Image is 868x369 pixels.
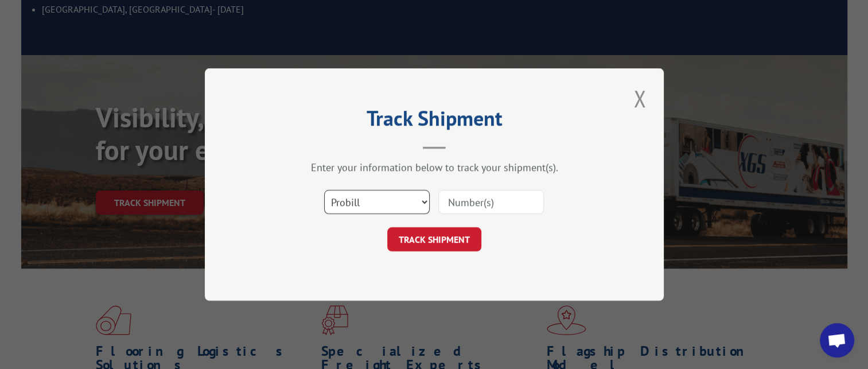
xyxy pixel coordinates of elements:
[820,323,854,358] a: Open chat
[262,161,606,174] div: Enter your information below to track your shipment(s).
[262,110,606,132] h2: Track Shipment
[438,190,544,214] input: Number(s)
[630,83,649,114] button: Close modal
[387,227,481,251] button: TRACK SHIPMENT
